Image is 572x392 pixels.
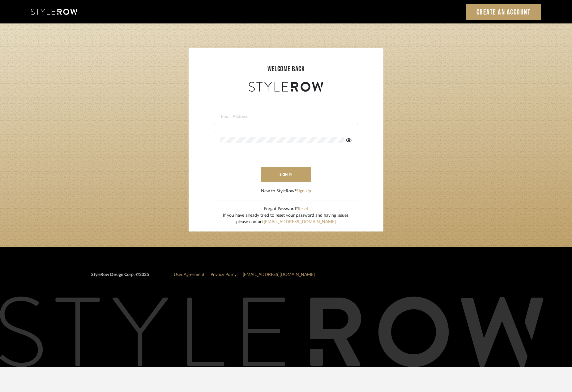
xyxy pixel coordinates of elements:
[298,206,308,212] button: Reset
[91,272,149,283] div: StyleRow Design Corp. ©2025
[211,273,237,277] a: Privacy Policy
[174,273,204,277] a: User Agreement
[296,188,311,194] button: Sign Up
[243,273,315,277] a: [EMAIL_ADDRESS][DOMAIN_NAME]
[195,64,377,75] div: welcome back
[223,206,349,212] div: Forgot Password?
[223,212,349,225] div: If you have already tried to reset your password and having issues, please contact
[261,188,311,194] div: New to StyleRow?
[261,167,311,182] button: sign in
[264,220,336,224] a: [EMAIL_ADDRESS][DOMAIN_NAME]
[220,114,350,120] input: Email Address
[466,4,541,20] a: Create an Account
